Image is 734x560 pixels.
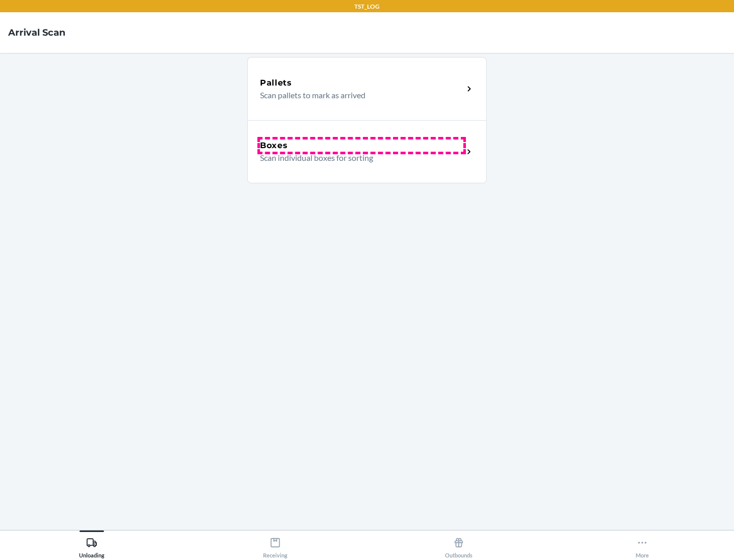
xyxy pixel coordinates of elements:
[8,26,65,39] h4: Arrival Scan
[260,77,292,89] h5: Pallets
[354,2,380,11] p: TST_LOG
[263,533,287,558] div: Receiving
[260,152,455,164] p: Scan individual boxes for sorting
[183,530,367,558] button: Receiving
[260,89,455,101] p: Scan pallets to mark as arrived
[445,533,473,558] div: Outbounds
[247,120,487,183] a: BoxesScan individual boxes for sorting
[79,533,104,558] div: Unloading
[247,57,487,120] a: PalletsScan pallets to mark as arrived
[260,139,288,152] h5: Boxes
[367,530,550,558] button: Outbounds
[636,533,649,558] div: More
[550,530,734,558] button: More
